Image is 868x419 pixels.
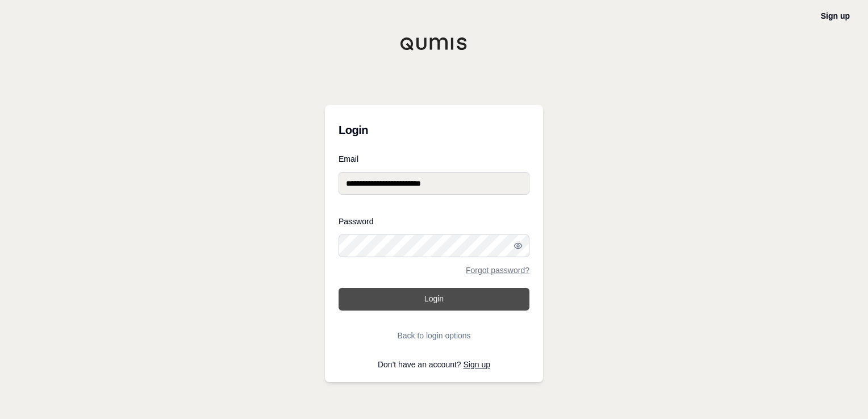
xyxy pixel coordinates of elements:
a: Forgot password? [466,266,529,274]
button: Back to login options [339,324,529,347]
h3: Login [339,119,529,141]
a: Sign up [821,11,850,20]
label: Password [339,217,529,225]
a: Sign up [464,360,490,369]
label: Email [339,155,529,163]
button: Login [339,288,529,311]
p: Don't have an account? [339,361,529,368]
img: Qumis [400,37,468,51]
